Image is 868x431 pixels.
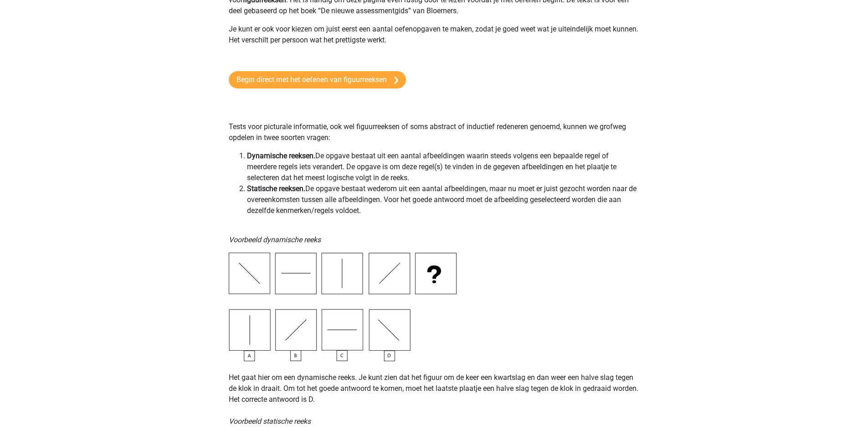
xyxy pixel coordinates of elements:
[247,183,640,216] li: De opgave bestaat wederom uit een aantal afbeeldingen, maar nu moet er juist gezocht worden naar ...
[247,151,640,183] li: De opgave bestaat uit een aantal afbeeldingen waarin steeds volgens een bepaalde regel of meerder...
[229,71,406,88] a: Begin direct met het oefenen van figuurreeksen
[229,24,640,57] p: Je kunt er ook voor kiezen om juist eerst een aantal oefenopgaven te maken, zodat je goed weet wa...
[229,253,457,361] img: Inductive Reasoning Example1.png
[229,99,640,143] p: Tests voor picturale informatie, ook wel figuurreeksen of soms abstract of inductief redeneren ge...
[229,417,311,426] i: Voorbeeld statische reeks
[229,235,321,244] i: Voorbeeld dynamische reeks
[247,151,315,160] b: Dynamische reeksen.
[247,184,305,193] b: Statische reeksen.
[394,76,398,84] img: arrow-right.e5bd35279c78.svg
[229,361,640,427] p: Het gaat hier om een dynamische reeks. Je kunt zien dat het figuur om de keer een kwartslag en da...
